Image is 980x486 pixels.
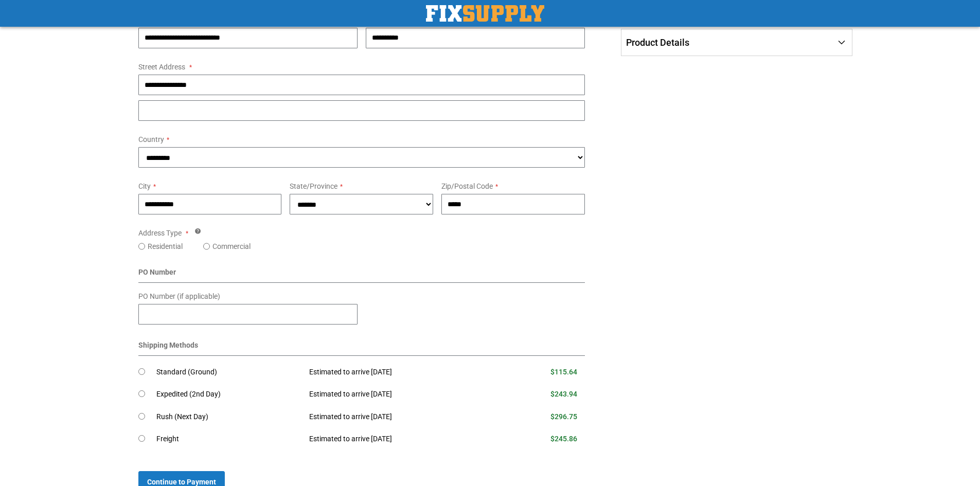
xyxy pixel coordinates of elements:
[138,135,164,143] span: Country
[550,412,577,421] span: $296.75
[301,428,500,451] td: Estimated to arrive [DATE]
[156,361,302,384] td: Standard (Ground)
[301,406,500,428] td: Estimated to arrive [DATE]
[148,241,183,251] label: Residential
[147,478,216,486] span: Continue to Payment
[626,37,689,48] span: Product Details
[156,406,302,428] td: Rush (Next Day)
[550,368,577,376] span: $115.64
[138,340,585,356] div: Shipping Methods
[550,435,577,443] span: $245.86
[301,361,500,384] td: Estimated to arrive [DATE]
[550,390,577,398] span: $243.94
[426,5,544,22] a: store logo
[138,292,220,300] span: PO Number (if applicable)
[156,428,302,451] td: Freight
[138,229,182,237] span: Address Type
[290,182,337,190] span: State/Province
[138,63,185,71] span: Street Address
[138,267,585,283] div: PO Number
[301,383,500,406] td: Estimated to arrive [DATE]
[212,241,251,251] label: Commercial
[138,182,151,190] span: City
[156,383,302,406] td: Expedited (2nd Day)
[441,182,493,190] span: Zip/Postal Code
[426,5,544,22] img: Fix Industrial Supply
